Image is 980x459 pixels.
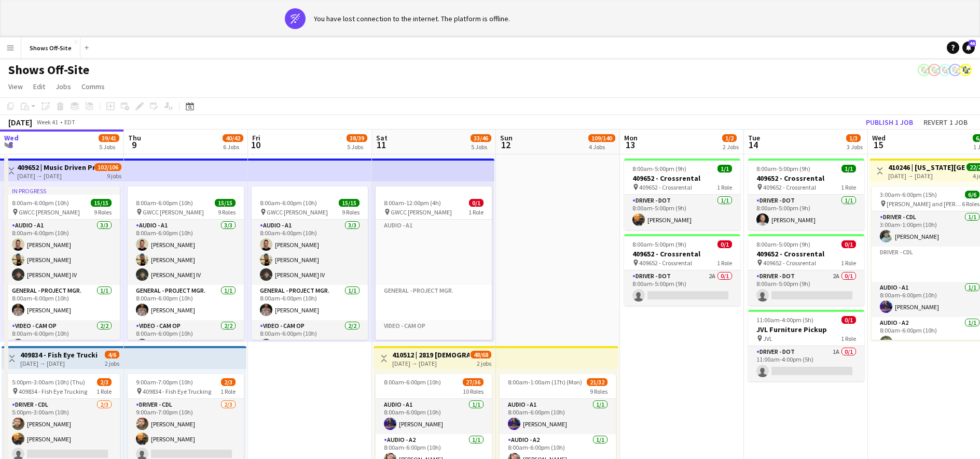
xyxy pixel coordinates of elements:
[56,82,71,91] span: Jobs
[4,285,120,320] app-card-role: General - Project Mgr.1/18:00am-6:00pm (10h)[PERSON_NAME]
[99,143,119,151] div: 5 Jobs
[888,163,965,172] h3: 410246 | [US_STATE][GEOGRAPHIC_DATA]- Fall Concert
[252,220,368,285] app-card-role: Audio - A13/38:00am-6:00pm (10h)[PERSON_NAME][PERSON_NAME][PERSON_NAME] IV
[376,133,388,142] span: Sat
[223,134,243,142] span: 40/42
[376,187,492,340] app-job-card: 8:00am-12:00pm (4h)0/1 GWCC [PERSON_NAME]1 RoleAudio - A1General - Project Mgr.Video - Cam Op
[748,174,864,183] h3: 409652 - Crossrental
[468,208,484,216] span: 1 Role
[717,165,732,173] span: 1/1
[128,285,244,320] app-card-role: General - Project Mgr.1/18:00am-6:00pm (10h)[PERSON_NAME]
[747,139,760,151] span: 14
[105,351,119,358] span: 4/6
[4,80,27,93] a: View
[94,208,112,216] span: 9 Roles
[469,199,484,207] span: 0/1
[3,139,19,151] span: 8
[143,388,211,395] span: 409834 - Fish Eye Trucking
[143,208,204,216] span: GWCC [PERSON_NAME]
[756,165,810,173] span: 8:00am-5:00pm (9h)
[471,134,491,142] span: 33/46
[97,378,112,386] span: 2/3
[841,335,856,342] span: 1 Role
[128,133,141,142] span: Thu
[4,320,120,370] app-card-role: Video - Cam Op2/28:00am-6:00pm (10h)
[624,159,740,230] app-job-card: 8:00am-5:00pm (9h)1/1409652 - Crossrental 409652 - Crossrental1 RoleDriver - DOT1/18:00am-5:00pm ...
[748,270,864,306] app-card-role: Driver - DOT2A0/18:00am-5:00pm (9h)
[220,388,236,395] span: 1 Role
[471,351,491,358] span: 48/68
[639,183,692,191] span: 409652 - Crossrental
[33,82,45,91] span: Edit
[29,80,49,93] a: Edit
[12,199,69,207] span: 8:00am-6:00pm (10h)
[841,316,856,324] span: 0/1
[128,220,244,285] app-card-role: Audio - A13/38:00am-6:00pm (10h)[PERSON_NAME][PERSON_NAME][PERSON_NAME] IV
[871,139,886,151] span: 15
[632,240,686,248] span: 8:00am-5:00pm (9h)
[81,82,105,91] span: Comms
[888,172,965,180] div: [DATE] → [DATE]
[624,249,740,259] h3: 409652 - Crossrental
[463,378,484,386] span: 27/36
[928,64,941,76] app-user-avatar: Labor Coordinator
[251,139,260,151] span: 10
[339,199,360,207] span: 15/15
[763,259,816,267] span: 409652 - Crossrental
[463,388,484,395] span: 10 Roles
[51,80,75,93] a: Jobs
[508,378,582,386] span: 8:00am-1:00am (17h) (Mon)
[17,172,94,180] div: [DATE] → [DATE]
[218,208,236,216] span: 9 Roles
[938,64,951,76] app-user-avatar: Labor Coordinator
[252,320,368,370] app-card-role: Video - Cam Op2/28:00am-6:00pm (10h)
[19,388,87,395] span: 409834 - Fish Eye Trucking
[919,116,972,129] button: Revert 1 job
[8,82,23,91] span: View
[94,163,121,171] span: 102/106
[107,171,121,180] div: 9 jobs
[8,62,89,78] h1: Shows Off-Site
[392,350,470,360] h3: 410512 | 2819 [DEMOGRAPHIC_DATA] GWCC ACCESS 2025
[748,310,864,381] app-job-card: 11:00am-4:00pm (5h)0/1JVL Furniture Pickup JVL1 RoleDriver - DOT1A0/111:00am-4:00pm (5h)
[8,117,32,127] div: [DATE]
[589,143,615,151] div: 4 Jobs
[4,220,120,285] app-card-role: Audio - A13/38:00am-6:00pm (10h)[PERSON_NAME][PERSON_NAME][PERSON_NAME] IV
[624,174,740,183] h3: 409652 - Crossrental
[12,378,85,386] span: 5:00pm-3:00am (10h) (Thu)
[624,133,638,142] span: Mon
[756,240,810,248] span: 8:00am-5:00pm (9h)
[748,346,864,381] app-card-role: Driver - DOT1A0/111:00am-4:00pm (5h)
[128,187,244,340] div: 8:00am-6:00pm (10h)15/15 GWCC [PERSON_NAME]9 RolesAudio - A13/38:00am-6:00pm (10h)[PERSON_NAME][P...
[632,165,686,173] span: 8:00am-5:00pm (9h)
[748,234,864,306] app-job-card: 8:00am-5:00pm (9h)0/1409652 - Crossrental 409652 - Crossrental1 RoleDriver - DOT2A0/18:00am-5:00p...
[880,191,937,198] span: 3:00am-6:00pm (15h)
[847,143,863,151] div: 3 Jobs
[376,399,492,434] app-card-role: Audio - A11/18:00am-6:00pm (10h)[PERSON_NAME]
[34,118,60,126] span: Week 41
[127,139,141,151] span: 9
[99,134,119,142] span: 39/41
[748,159,864,230] app-job-card: 8:00am-5:00pm (9h)1/1409652 - Crossrental 409652 - Crossrental1 RoleDriver - DOT1/18:00am-5:00pm ...
[252,187,368,340] div: 8:00am-6:00pm (10h)15/15 GWCC [PERSON_NAME]9 RolesAudio - A13/38:00am-6:00pm (10h)[PERSON_NAME][P...
[969,40,976,47] span: 46
[763,335,772,342] span: JVL
[723,143,739,151] div: 2 Jobs
[252,133,260,142] span: Fri
[500,133,513,142] span: Sun
[17,163,94,172] h3: 409652 | Music Driven Productions ANCC 2025 Atl
[4,187,120,340] div: In progress8:00am-6:00pm (10h)15/15 GWCC [PERSON_NAME]9 RolesAudio - A13/38:00am-6:00pm (10h)[PER...
[887,200,962,208] span: [PERSON_NAME] and [PERSON_NAME] Convocation Center
[756,316,813,324] span: 11:00am-4:00pm (5h)
[252,285,368,320] app-card-role: General - Project Mgr.1/18:00am-6:00pm (10h)[PERSON_NAME]
[96,388,112,395] span: 1 Role
[20,360,98,367] div: [DATE] → [DATE]
[77,80,109,93] a: Comms
[965,191,979,198] span: 6/6
[384,199,441,207] span: 8:00am-12:00pm (4h)
[477,358,491,367] div: 2 jobs
[590,388,608,395] span: 9 Roles
[722,134,737,142] span: 1/2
